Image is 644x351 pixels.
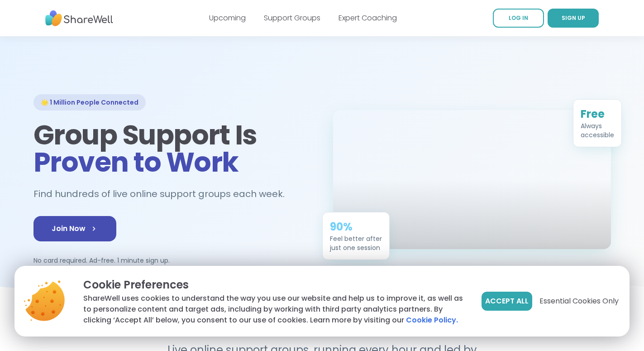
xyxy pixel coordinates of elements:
span: Join Now [52,223,98,234]
button: Accept All [482,292,532,311]
a: SIGN UP [548,9,599,28]
span: Proven to Work [33,143,239,181]
img: ShareWell Nav Logo [45,6,113,31]
a: Expert Coaching [339,13,397,23]
div: Free [581,106,614,121]
div: Feel better after just one session [330,234,382,252]
div: Always accessible [581,121,614,139]
p: No card required. Ad-free. 1 minute sign up. [33,256,311,265]
div: 🌟 1 Million People Connected [33,94,146,111]
h2: Find hundreds of live online support groups each week. [33,187,294,202]
h1: Group Support Is [33,121,311,176]
div: 90% [330,219,382,234]
a: Cookie Policy. [406,315,458,326]
p: ShareWell uses cookies to understand the way you use our website and help us to improve it, as we... [83,293,467,326]
p: Cookie Preferences [83,277,467,293]
a: Upcoming [209,13,246,23]
a: Support Groups [264,13,320,23]
span: Essential Cookies Only [539,296,619,307]
span: SIGN UP [562,14,585,22]
span: Accept All [485,296,529,307]
a: LOG IN [493,9,544,28]
span: LOG IN [509,14,528,22]
a: Join Now [33,216,116,241]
